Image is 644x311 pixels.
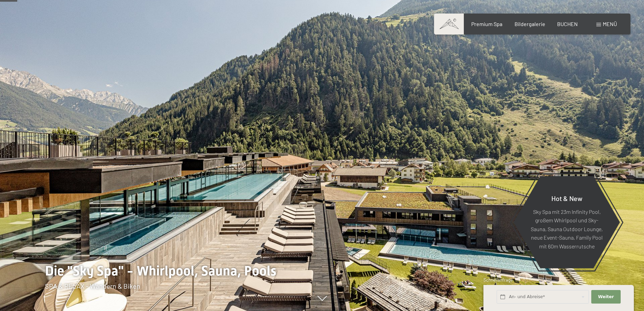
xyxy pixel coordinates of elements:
[598,294,614,300] span: Weiter
[513,176,620,269] a: Hot & New Sky Spa mit 23m Infinity Pool, großem Whirlpool und Sky-Sauna, Sauna Outdoor Lounge, ne...
[530,207,603,250] p: Sky Spa mit 23m Infinity Pool, großem Whirlpool und Sky-Sauna, Sauna Outdoor Lounge, neue Event-S...
[515,21,545,27] a: Bildergalerie
[551,194,582,202] span: Hot & New
[591,290,620,304] button: Weiter
[603,21,617,27] span: Menü
[471,21,502,27] a: Premium Spa
[483,277,513,283] span: Schnellanfrage
[557,21,578,27] a: BUCHEN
